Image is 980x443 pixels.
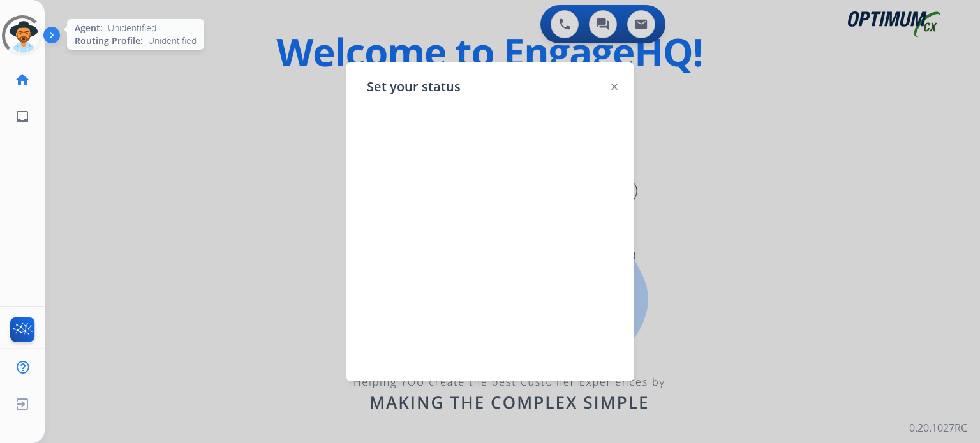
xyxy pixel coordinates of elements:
span: Unidentified [108,22,156,34]
span: Unidentified [148,34,197,47]
span: Agent: [75,22,103,34]
p: 0.20.1027RC [909,420,967,435]
img: close-button [611,84,618,90]
span: Routing Profile: [75,34,143,47]
span: Set your status [367,78,461,96]
mat-icon: home [15,72,30,87]
mat-icon: inbox [15,109,30,124]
